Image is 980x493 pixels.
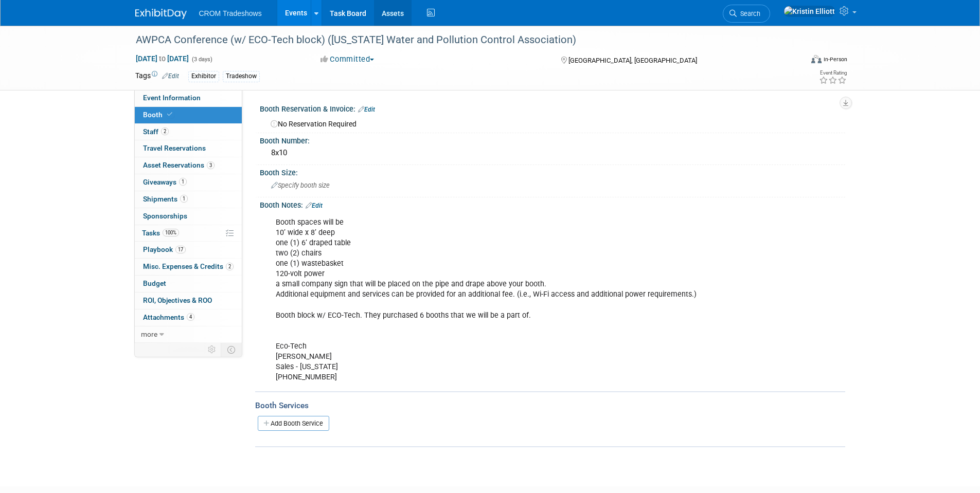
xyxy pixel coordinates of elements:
[188,71,219,82] div: Exhibitor
[255,400,845,411] div: Booth Services
[143,144,206,152] span: Travel Reservations
[143,313,194,321] span: Attachments
[135,276,242,292] a: Budget
[207,161,215,169] span: 3
[162,72,179,80] a: Edit
[135,70,179,82] td: Tags
[223,71,260,82] div: Tradeshow
[143,262,234,270] span: Misc. Expenses & Credits
[167,112,172,117] i: Booth reservation complete
[175,246,186,253] span: 17
[135,140,242,157] a: Travel Reservations
[135,309,242,326] a: Attachments4
[135,208,242,225] a: Sponsorships
[161,127,169,135] span: 2
[141,330,157,338] span: more
[135,242,242,258] a: Playbook17
[135,191,242,208] a: Shipments1
[306,202,323,209] a: Edit
[737,10,760,17] span: Search
[271,181,330,189] span: Specify booth size
[135,124,242,140] a: Staff2
[203,343,221,356] td: Personalize Event Tab Strip
[269,212,732,388] div: Booth spaces will be 10’ wide x 8’ deep one (1) 6’ draped table two (2) chairs one (1) wastebaske...
[180,195,188,203] span: 1
[268,116,838,129] div: No Reservation Required
[135,107,242,123] a: Booth
[358,106,375,113] a: Edit
[135,54,189,63] span: [DATE] [DATE]
[143,178,187,186] span: Giveaways
[135,9,187,19] img: ExhibitDay
[260,165,845,178] div: Booth Size:
[143,161,215,169] span: Asset Reservations
[143,296,212,304] span: ROI, Objectives & ROO
[143,212,187,220] span: Sponsorships
[135,157,242,174] a: Asset Reservations3
[135,326,242,343] a: more
[268,145,838,161] div: 8x10
[187,313,194,321] span: 4
[723,5,770,23] a: Search
[179,178,187,186] span: 1
[258,416,329,431] a: Add Booth Service
[163,229,179,236] span: 100%
[199,9,262,17] span: CROM Tradeshows
[742,53,848,69] div: Event Format
[568,57,697,64] span: [GEOGRAPHIC_DATA], [GEOGRAPHIC_DATA]
[226,263,234,270] span: 2
[143,111,174,119] span: Booth
[811,55,822,63] img: Format-Inperson.png
[142,229,179,237] span: Tasks
[143,279,166,287] span: Budget
[132,31,787,49] div: AWPCA Conference (w/ ECO-Tech block) ([US_STATE] Water and Pollution Control Association)
[819,70,847,76] div: Event Rating
[317,54,378,65] button: Committed
[143,94,201,102] span: Event Information
[783,6,835,17] img: Kristin Elliott
[157,54,167,63] span: to
[221,343,242,356] td: Toggle Event Tabs
[260,197,845,211] div: Booth Notes:
[135,293,242,309] a: ROI, Objectives & ROO
[135,225,242,242] a: Tasks100%
[823,56,847,63] div: In-Person
[260,133,845,146] div: Booth Number:
[191,56,212,63] span: (3 days)
[135,259,242,275] a: Misc. Expenses & Credits2
[143,245,186,253] span: Playbook
[260,101,845,115] div: Booth Reservation & Invoice:
[143,127,169,136] span: Staff
[135,174,242,191] a: Giveaways1
[135,90,242,106] a: Event Information
[143,195,188,203] span: Shipments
